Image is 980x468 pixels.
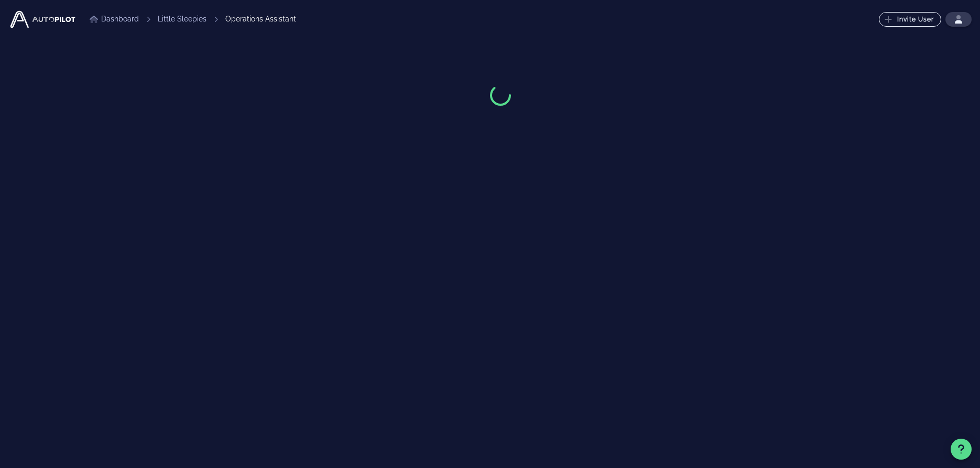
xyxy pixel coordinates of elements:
button: Invite User [879,12,941,27]
img: Autopilot [8,9,77,30]
button: Support [951,439,972,460]
div: Operations Assistant [225,14,296,25]
span: Invite User [886,15,934,24]
a: Dashboard [90,14,139,25]
a: Little Sleepies [158,14,206,25]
